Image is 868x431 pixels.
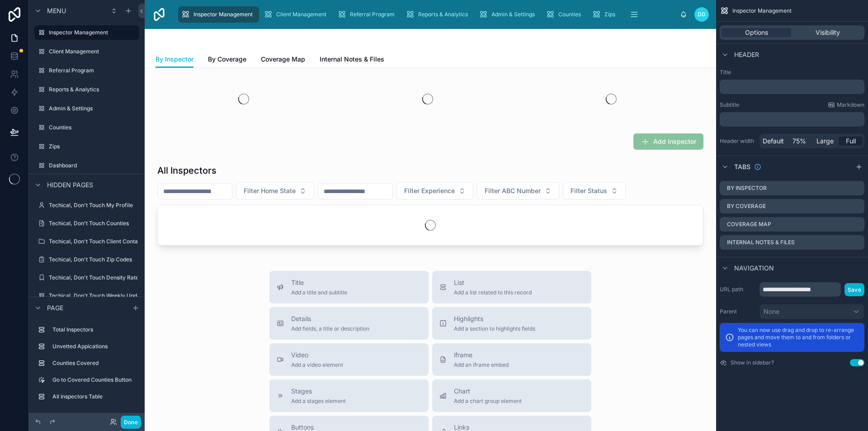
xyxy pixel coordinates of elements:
[454,314,535,323] span: Highlights
[720,286,756,293] label: URL path
[47,6,66,15] span: Menu
[731,359,774,366] label: Show in sidebar?
[720,308,756,315] label: Parent
[816,137,834,146] span: Large
[34,252,139,267] a: Techical, Don't Touch Zip Codes
[34,25,139,40] a: Inspector Management
[759,304,864,319] button: None
[291,387,346,396] span: Stages
[49,86,137,93] label: Reports & Analytics
[764,307,779,316] span: None
[837,101,864,109] span: Markdown
[698,11,706,18] span: DD
[738,327,859,348] p: You can now use drag and drop to re-arrange pages and move them to and from folders or nested views
[727,185,767,192] label: By Inspector
[720,101,739,109] label: Subtitle
[543,6,587,23] a: Counties
[49,48,137,55] label: Client Management
[34,44,139,59] a: Client Management
[52,343,136,350] label: Unvetted Appications
[454,398,522,405] span: Add a chart group element
[261,6,333,23] a: Client Management
[793,137,806,146] span: 75%
[29,318,145,413] div: scrollable content
[320,51,384,69] a: Internal Notes & Files
[720,69,864,76] label: Title
[720,80,864,94] div: scrollable content
[432,379,591,412] button: ChartAdd a chart group element
[454,350,509,360] span: iframe
[34,101,139,116] a: Admin & Settings
[49,292,156,299] label: Techical, Don't Touch Weekly Update Log
[403,6,474,23] a: Reports & Analytics
[49,256,137,263] label: Techical, Don't Touch Zip Codes
[335,6,401,23] a: Referral Program
[291,289,347,296] span: Add a title and subtitle
[844,283,864,296] button: Save
[49,143,137,150] label: Zips
[47,180,93,189] span: Hidden pages
[34,120,139,135] a: Counties
[276,11,326,18] span: Client Management
[156,55,193,64] span: By Inspector
[261,51,305,69] a: Coverage Map
[828,101,864,109] a: Markdown
[418,11,468,18] span: Reports & Analytics
[454,278,532,287] span: List
[432,343,591,376] button: iframeAdd an iframe embed
[734,264,774,273] span: Navigation
[34,63,139,78] a: Referral Program
[432,307,591,340] button: HighlightsAdd a section to highlights fields
[49,162,137,169] label: Dashboard
[49,220,137,227] label: Techical, Don't Touch Counties
[269,379,429,412] button: StagesAdd a stages element
[720,112,864,127] div: scrollable content
[49,105,137,112] label: Admin & Settings
[193,11,253,18] span: Inspector Management
[52,376,136,384] label: Go to Covered Counties Button
[34,82,139,97] a: Reports & Analytics
[454,289,532,296] span: Add a list related to this record
[49,29,134,36] label: Inspector Management
[269,343,429,376] button: VideoAdd a video element
[49,67,137,74] label: Referral Program
[604,11,615,18] span: Zips
[727,203,766,210] label: By Coverage
[454,387,522,396] span: Chart
[52,326,136,333] label: Total Inspectors
[261,55,305,64] span: Coverage Map
[47,303,63,313] span: Page
[320,55,384,64] span: Internal Notes & Files
[34,234,139,249] a: Techical, Don't Touch Client Contacts
[476,6,541,23] a: Admin & Settings
[558,11,581,18] span: Counties
[178,6,259,23] a: Inspector Management
[291,278,347,287] span: Title
[350,11,395,18] span: Referral Program
[208,51,246,69] a: By Coverage
[34,158,139,173] a: Dashboard
[291,314,369,323] span: Details
[491,11,535,18] span: Admin & Settings
[34,216,139,231] a: Techical, Don't Touch Counties
[291,350,343,360] span: Video
[156,51,193,68] a: By Inspector
[732,7,792,14] span: Inspector Management
[734,162,750,171] span: Tabs
[454,361,509,369] span: Add an iframe embed
[432,271,591,303] button: ListAdd a list related to this record
[208,55,246,64] span: By Coverage
[291,361,343,369] span: Add a video element
[152,7,166,22] img: App logo
[34,198,139,213] a: Techical, Don't Touch My Profile
[52,360,136,367] label: Counties Covered
[727,239,795,246] label: Internal Notes & Files
[454,325,535,332] span: Add a section to highlights fields
[846,137,856,146] span: Full
[589,6,622,23] a: Zips
[720,137,756,145] label: Header width
[34,139,139,154] a: Zips
[34,270,139,285] a: Techical, Don't Touch Density Rate Deciles
[816,28,840,37] span: Visibility
[34,289,139,303] a: Techical, Don't Touch Weekly Update Log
